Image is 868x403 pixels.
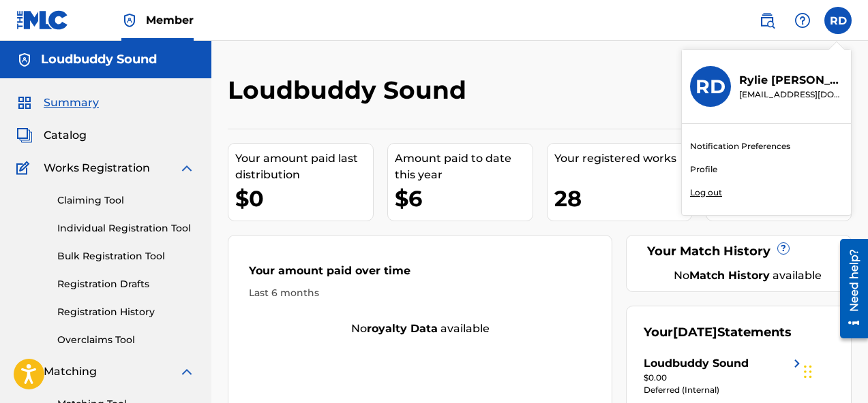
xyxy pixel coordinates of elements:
div: 28 [554,183,692,214]
img: MLC Logo [16,10,69,30]
a: Notification Preferences [690,140,790,152]
span: Matching [44,364,97,380]
span: Works Registration [44,160,150,176]
p: loudbuddysound@gmail.com [739,88,843,101]
img: right chevron icon [789,355,805,372]
div: Your amount paid over time [249,263,591,286]
img: expand [179,364,195,380]
a: SummarySummary [16,95,99,111]
div: Your Statements [644,323,792,342]
strong: Match History [689,269,770,282]
p: Rylie DeGarmo [739,72,843,88]
div: User Menu [824,7,852,34]
div: $0 [235,183,373,214]
div: Last 6 months [249,286,591,300]
h2: Loudbuddy Sound [228,75,473,106]
a: CatalogCatalog [16,127,87,144]
img: help [794,12,811,29]
iframe: Chat Widget [800,338,868,403]
div: Loudbuddy Sound [644,355,749,372]
div: Your amount paid last distribution [235,150,373,183]
img: Top Rightsholder [121,12,138,29]
div: Help [789,7,816,34]
span: ? [778,243,789,254]
div: No available [228,321,612,337]
img: search [759,12,775,29]
div: $6 [395,183,533,214]
span: Member [146,12,194,28]
img: Works Registration [16,160,34,176]
strong: royalty data [367,322,438,335]
div: Drag [804,351,812,392]
span: Summary [44,95,99,111]
div: Your registered works [554,150,692,167]
a: Registration Drafts [57,277,195,291]
div: Amount paid to date this year [395,150,533,183]
img: Matching [16,364,33,380]
iframe: Resource Center [830,232,868,344]
a: Claiming Tool [57,193,195,208]
div: Deferred (Internal) [644,384,805,396]
img: Accounts [16,52,33,68]
a: Loudbuddy Soundright chevron icon$0.00Deferred (Internal) [644,355,805,396]
a: Registration History [57,305,195,319]
a: Public Search [753,7,781,34]
div: Your Match History [644,242,834,261]
img: Catalog [16,127,33,144]
a: Profile [690,163,717,176]
img: Summary [16,95,33,111]
img: expand [179,160,195,176]
a: Bulk Registration Tool [57,249,195,263]
h3: RD [695,75,725,99]
a: Individual Registration Tool [57,221,195,236]
span: Catalog [44,127,87,144]
h5: Loudbuddy Sound [41,52,157,67]
div: No available [661,268,834,284]
p: Log out [690,187,722,199]
span: [DATE] [673,325,717,340]
div: $0.00 [644,372,805,384]
a: Overclaims Tool [57,333,195,347]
